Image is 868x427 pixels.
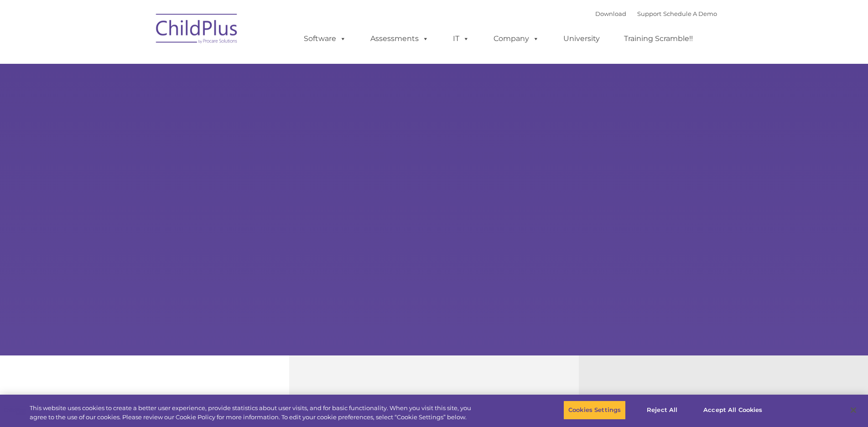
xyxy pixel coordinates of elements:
button: Cookies Settings [563,401,626,420]
button: Close [843,400,863,420]
a: Schedule A Demo [663,10,717,17]
font: | [595,10,717,17]
a: Company [484,30,548,48]
a: IT [444,30,478,48]
img: ChildPlus by Procare Solutions [151,7,243,53]
a: Software [295,30,355,48]
a: University [554,30,609,48]
button: Reject All [634,401,691,420]
a: Support [637,10,661,17]
a: Training Scramble!! [615,30,702,48]
div: This website uses cookies to create a better user experience, provide statistics about user visit... [30,404,478,422]
button: Accept All Cookies [698,401,767,420]
a: Assessments [361,30,438,48]
a: Download [595,10,626,17]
